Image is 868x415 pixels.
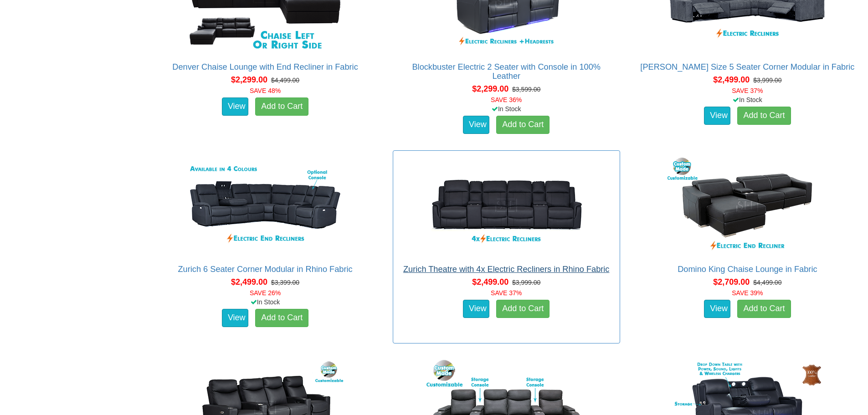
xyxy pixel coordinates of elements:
[271,279,299,286] del: $3,399.00
[713,277,750,287] span: $2,709.00
[640,62,854,72] a: [PERSON_NAME] Size 5 Seater Corner Modular in Fabric
[178,265,353,274] a: Zurich 6 Seater Corner Modular in Rhino Fabric
[172,62,358,72] a: Denver Chaise Lounge with End Recliner in Fabric
[737,300,791,318] a: Add to Cart
[472,277,508,287] span: $2,499.00
[231,277,267,287] span: $2,499.00
[250,289,281,297] font: SAVE 26%
[472,84,508,93] span: $2,299.00
[391,104,622,113] div: In Stock
[271,77,299,84] del: $4,499.00
[491,289,522,297] font: SAVE 37%
[222,309,248,327] a: View
[491,96,522,103] font: SAVE 36%
[149,297,380,307] div: In Stock
[463,300,489,318] a: View
[704,300,730,318] a: View
[412,62,600,81] a: Blockbuster Electric 2 Seater with Console in 100% Leather
[496,300,550,318] a: Add to Cart
[512,86,540,93] del: $3,599.00
[632,95,863,104] div: In Stock
[424,155,588,256] img: Zurich Theatre with 4x Electric Recliners in Rhino Fabric
[665,155,829,256] img: Domino King Chaise Lounge in Fabric
[496,116,550,134] a: Add to Cart
[403,265,610,274] a: Zurich Theatre with 4x Electric Recliners in Rhino Fabric
[512,279,540,286] del: $3,999.00
[704,107,730,125] a: View
[678,265,817,274] a: Domino King Chaise Lounge in Fabric
[255,97,308,116] a: Add to Cart
[231,75,267,84] span: $2,299.00
[255,309,308,327] a: Add to Cart
[753,279,781,286] del: $4,499.00
[183,155,347,256] img: Zurich 6 Seater Corner Modular in Rhino Fabric
[222,97,248,116] a: View
[463,116,489,134] a: View
[732,289,763,297] font: SAVE 39%
[753,77,781,84] del: $3,999.00
[737,107,791,125] a: Add to Cart
[732,87,763,94] font: SAVE 37%
[713,75,750,84] span: $2,499.00
[250,87,281,94] font: SAVE 48%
